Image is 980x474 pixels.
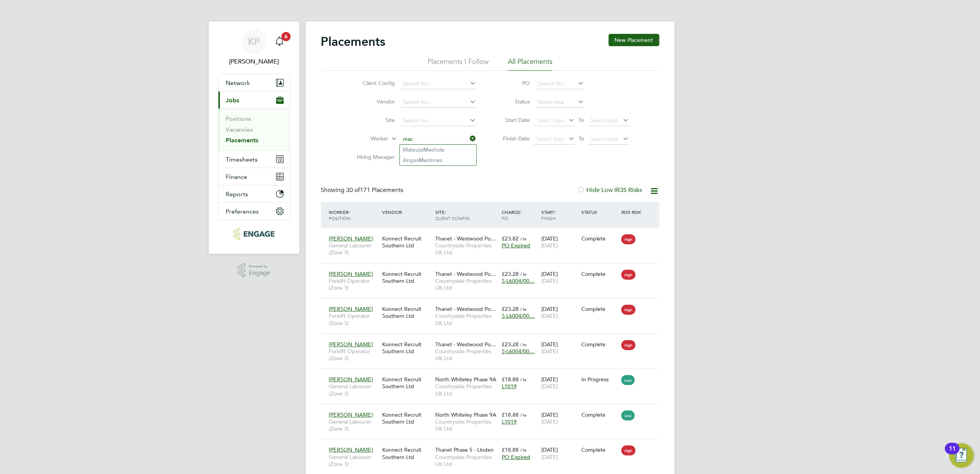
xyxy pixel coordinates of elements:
input: Search for... [401,115,476,126]
span: PO Expired [502,454,530,461]
span: / PO [502,209,522,221]
span: North Whiteley Phase 9A [435,376,496,383]
a: Positions [226,115,251,122]
button: Jobs [218,92,290,108]
div: Charge [500,205,540,225]
span: Engage [249,270,270,276]
span: £18.88 [502,411,519,418]
span: L1019 [502,383,517,390]
a: [PERSON_NAME]Forklift Operator (Zone 3)Konnect Recruit Southern LtdThanet - Westwood Po…Countrysi... [327,266,659,273]
b: Mac [423,147,434,153]
span: Countryside Properties UK Ltd [435,418,498,432]
span: Kasia Piwowar [218,57,290,66]
span: Thanet - Westwood Po… [435,305,496,312]
span: 30 of [346,186,360,194]
button: Reports [218,185,290,202]
a: Placements [226,137,259,144]
span: [DATE] [541,454,558,461]
input: Search for... [536,78,584,89]
div: Complete [581,411,617,418]
span: S-L6004/00… [502,348,535,355]
div: Konnect Recruit Southern Ltd [380,407,433,429]
span: [DATE] [541,242,558,249]
span: KP [248,37,260,47]
span: High [621,340,636,350]
div: [DATE] [539,442,579,464]
span: £23.82 [502,235,519,242]
span: General Labourer (Zone 3) [329,454,378,467]
span: / hr [520,236,527,242]
span: Thanet - Westwood Po… [435,235,496,242]
span: General Labourer (Zone 3) [329,418,378,432]
li: All Placements [508,57,552,71]
div: IR35 Risk [619,205,646,219]
span: [DATE] [541,277,558,284]
button: Finance [218,168,290,185]
div: In Progress [581,376,617,383]
div: Complete [581,341,617,348]
span: / Finish [541,209,556,221]
div: Konnect Recruit Southern Ltd [380,442,433,464]
button: Network [218,74,290,91]
h2: Placements [321,34,386,49]
a: [PERSON_NAME]Forklift Operator (Zone 3)Konnect Recruit Southern LtdThanet - Westwood Po…Countrysi... [327,337,659,343]
span: Thanet - Westwood Po… [435,270,496,277]
div: Complete [581,235,617,242]
span: Countryside Properties UK Ltd [435,383,498,397]
input: Search for... [401,78,476,89]
a: Go to home page [218,228,290,240]
nav: Main navigation [209,22,299,254]
span: L1019 [502,418,517,425]
span: High [621,305,636,315]
span: / hr [520,271,527,277]
div: Konnect Recruit Southern Ltd [380,231,433,253]
button: New Placement [609,34,659,46]
span: £18.88 [502,446,519,453]
a: [PERSON_NAME]General Labourer (Zone 3)Konnect Recruit Southern LtdThanet - Westwood Po…Countrysid... [327,231,659,237]
button: Timesheets [218,151,290,168]
span: Finance [226,173,248,180]
span: [PERSON_NAME] [329,341,373,348]
span: To [577,134,587,144]
span: Low [621,375,635,385]
span: [PERSON_NAME] [329,376,373,383]
div: Worker [327,205,380,225]
span: Countryside Properties UK Ltd [435,348,498,362]
span: [PERSON_NAME] [329,411,373,418]
button: Open Resource Center, 11 new notifications [949,443,974,468]
span: North Whiteley Phase 9A [435,411,496,418]
img: konnectrecruit-logo-retina.png [233,228,275,240]
span: Countryside Properties UK Ltd [435,312,498,326]
span: Select date [591,135,619,142]
label: Finish Date [496,135,530,142]
div: Konnect Recruit Southern Ltd [380,372,433,394]
button: Preferences [218,203,290,220]
span: Forklift Operator (Zone 3) [329,312,378,326]
span: Jobs [226,97,240,104]
span: S-L6004/00… [502,277,535,284]
div: Vendor [380,205,433,219]
input: Search for... [401,134,476,145]
span: / hr [520,412,527,418]
span: Powered by [249,263,270,270]
span: Forklift Operator (Zone 3) [329,277,378,291]
a: Powered byEngage [238,263,270,278]
div: Complete [581,270,617,277]
span: Reports [226,190,248,198]
li: Placements I Follow [428,57,489,71]
label: Hide Low IR35 Risks [577,186,642,194]
label: Worker [344,135,389,143]
span: Forklift Operator (Zone 3) [329,348,378,362]
span: 6 [281,32,291,41]
span: 171 Placements [346,186,404,194]
label: Vendor [351,98,395,105]
span: £18.88 [502,376,519,383]
span: / hr [520,447,527,453]
span: S-L6004/00… [502,312,535,319]
div: Konnect Recruit Southern Ltd [380,267,433,288]
a: Vacancies [226,126,253,133]
span: Countryside Properties UK Ltd [435,242,498,256]
div: [DATE] [539,407,579,429]
span: £23.28 [502,270,519,277]
div: 11 [949,449,956,459]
